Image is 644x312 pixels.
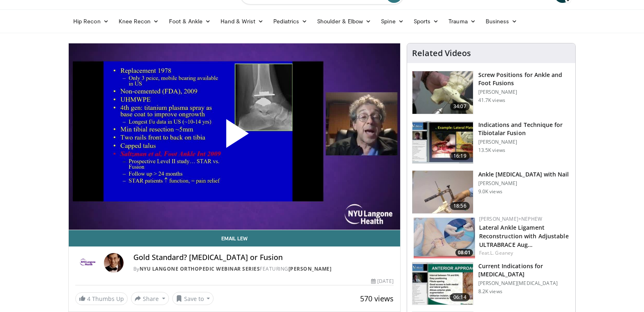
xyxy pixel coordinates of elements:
span: 4 [87,295,90,303]
h4: Related Videos [412,48,471,58]
a: Business [481,13,522,29]
a: 4 Thumbs Up [75,292,128,305]
p: 41.7K views [478,97,505,104]
p: [PERSON_NAME] [478,89,570,95]
a: Hip Recon [68,13,114,29]
p: 8.2K views [478,288,502,295]
span: 34:07 [450,102,470,111]
span: 08:01 [455,249,473,256]
h4: Gold Standard? [MEDICAL_DATA] or Fusion [133,253,394,262]
h3: Screw Positions for Ankle and Foot Fusions [478,71,570,87]
p: [PERSON_NAME][MEDICAL_DATA] [478,280,570,287]
a: Trauma [444,13,481,29]
a: Email Lew [69,230,400,246]
a: Shoulder & Elbow [312,13,376,29]
a: Knee Recon [114,13,164,29]
a: Spine [376,13,408,29]
a: NYU Langone Orthopedic Webinar Series [140,265,260,272]
span: 570 views [360,294,394,303]
a: Foot & Ankle [164,13,216,29]
p: [PERSON_NAME] [478,180,569,187]
a: Sports [409,13,444,29]
video-js: Video Player [69,43,400,230]
a: Lateral Ankle Ligament Reconstruction with Adjustable ULTRABRACE Aug… [479,224,569,249]
a: 06:14 Current Indications for [MEDICAL_DATA] [PERSON_NAME][MEDICAL_DATA] 8.2K views [412,262,570,305]
a: Pediatrics [268,13,312,29]
a: 18:56 Ankle [MEDICAL_DATA] with Nail [PERSON_NAME] 9.0K views [412,170,570,214]
p: [PERSON_NAME] [478,139,570,145]
a: L. Geaney [490,249,513,256]
div: Feat. [479,249,569,257]
span: 18:56 [450,202,470,210]
a: [PERSON_NAME]+Nephew [479,215,542,222]
span: 16:19 [450,152,470,160]
a: 08:01 [414,215,475,258]
a: Hand & Wrist [216,13,268,29]
img: d06e34d7-2aee-48bc-9eb9-9d6afd40d332.150x105_q85_crop-smart_upscale.jpg [412,121,473,164]
img: 044b55f9-35d8-467a-a7ec-b25583c50434.150x105_q85_crop-smart_upscale.jpg [414,215,475,258]
h3: Ankle [MEDICAL_DATA] with Nail [478,170,569,179]
a: 34:07 Screw Positions for Ankle and Foot Fusions [PERSON_NAME] 41.7K views [412,71,570,114]
button: Save to [172,292,214,305]
img: 08e4fd68-ad3e-4a26-8c77-94a65c417943.150x105_q85_crop-smart_upscale.jpg [412,262,473,305]
p: 9.0K views [478,188,502,195]
img: Avatar [104,253,124,273]
button: Play Video [161,97,308,177]
img: 67572_0000_3.png.150x105_q85_crop-smart_upscale.jpg [412,71,473,114]
h3: Indications and Technique for Tibiotalar Fusion [478,121,570,137]
div: [DATE] [371,278,393,285]
a: 16:19 Indications and Technique for Tibiotalar Fusion [PERSON_NAME] 13.5K views [412,121,570,164]
img: NYU Langone Orthopedic Webinar Series [75,253,101,273]
h3: Current Indications for [MEDICAL_DATA] [478,262,570,278]
button: Share [131,292,169,305]
a: [PERSON_NAME] [288,265,332,272]
span: 06:14 [450,293,470,301]
img: 66dbdZ4l16WiJhSn4xMDoxOjBrO-I4W8.150x105_q85_crop-smart_upscale.jpg [412,171,473,213]
p: 13.5K views [478,147,505,154]
div: By FEATURING [133,265,394,273]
